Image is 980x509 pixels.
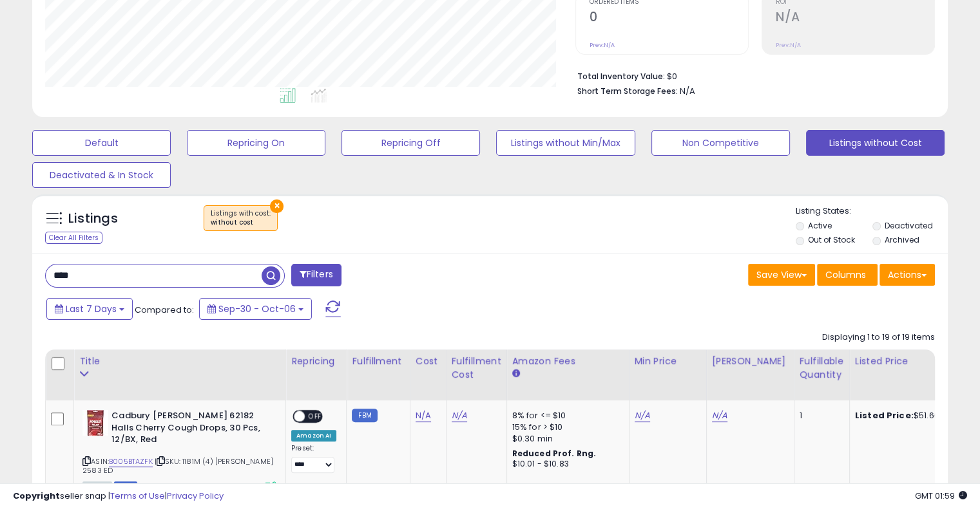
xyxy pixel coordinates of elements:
[291,430,336,441] div: Amazon AI
[305,411,325,422] span: OFF
[352,355,404,368] div: Fulfillment
[748,264,815,286] button: Save View
[680,85,695,97] span: N/A
[452,355,501,382] div: Fulfillment Cost
[32,130,171,156] button: Default
[577,86,678,97] b: Short Term Storage Fees:
[817,264,878,286] button: Columns
[800,355,844,382] div: Fulfillable Quantity
[13,490,60,502] strong: Copyright
[109,456,153,467] a: B005BTAZFK
[855,409,914,421] b: Listed Price:
[416,409,431,422] a: N/A
[915,490,967,502] span: 2025-10-14 01:59 GMT
[416,355,441,368] div: Cost
[879,264,935,286] button: Actions
[776,10,934,27] h2: N/A
[712,409,727,422] a: N/A
[82,410,276,491] div: ASIN:
[211,208,271,228] span: Listings with cost :
[796,205,948,217] p: Listing States:
[13,490,224,503] div: seller snap | |
[822,331,935,344] div: Displaying 1 to 19 of 19 items
[512,410,619,421] div: 8% for <= $10
[341,130,480,156] button: Repricing Off
[855,355,966,368] div: Listed Price
[590,41,615,49] small: Prev: N/A
[82,481,112,492] span: All listings currently available for purchase on Amazon
[110,490,165,502] a: Terms of Use
[590,10,748,27] h2: 0
[352,409,377,422] small: FBM
[808,234,855,245] label: Out of Stock
[270,199,283,213] button: ×
[825,268,866,281] span: Columns
[135,304,194,316] span: Compared to:
[800,410,840,421] div: 1
[512,433,619,445] div: $0.30 min
[291,264,341,286] button: Filters
[577,68,925,83] li: $0
[68,210,118,228] h5: Listings
[111,410,268,449] b: Cadbury [PERSON_NAME] 62182 Halls Cherry Cough Drops, 30 Pcs, 12/BX, Red
[45,232,102,244] div: Clear All Filters
[635,355,701,368] div: Min Price
[199,298,312,320] button: Sep-30 - Oct-06
[512,355,624,368] div: Amazon Fees
[187,130,325,156] button: Repricing On
[291,444,336,473] div: Preset:
[884,234,919,245] label: Archived
[496,130,635,156] button: Listings without Min/Max
[291,355,341,368] div: Repricing
[776,41,801,49] small: Prev: N/A
[79,355,280,368] div: Title
[512,368,520,380] small: Amazon Fees.
[808,220,832,231] label: Active
[884,220,932,231] label: Deactivated
[855,410,962,421] div: $51.66
[114,481,137,492] span: FBM
[452,409,467,422] a: N/A
[712,355,789,368] div: [PERSON_NAME]
[66,302,117,315] span: Last 7 Days
[577,71,665,82] b: Total Inventory Value:
[218,302,296,315] span: Sep-30 - Oct-06
[82,410,108,436] img: 41EQpBdE7eL._SL40_.jpg
[167,490,224,502] a: Privacy Policy
[635,409,650,422] a: N/A
[512,421,619,433] div: 15% for > $10
[512,448,597,459] b: Reduced Prof. Rng.
[806,130,945,156] button: Listings without Cost
[211,218,271,227] div: without cost
[82,456,273,476] span: | SKU: 1181M (4) [PERSON_NAME] 2583 ED
[651,130,790,156] button: Non Competitive
[512,459,619,470] div: $10.01 - $10.83
[46,298,133,320] button: Last 7 Days
[32,162,171,188] button: Deactivated & In Stock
